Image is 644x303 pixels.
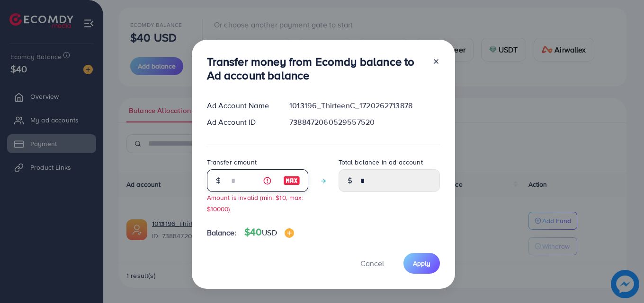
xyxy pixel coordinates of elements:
span: Cancel [360,258,384,268]
small: Amount is invalid (min: $10, max: $10000) [207,193,304,213]
h3: Transfer money from Ecomdy balance to Ad account balance [207,55,425,82]
div: 7388472060529557520 [282,117,447,128]
span: Apply [413,259,430,268]
button: Apply [403,253,440,273]
span: Balance: [207,227,237,238]
img: image [283,175,300,186]
button: Cancel [349,253,396,273]
div: 1013196_ThirteenC_1720262713878 [282,100,447,111]
span: USD [262,227,277,238]
label: Transfer amount [207,157,257,167]
div: Ad Account Name [199,100,282,111]
label: Total balance in ad account [339,157,423,167]
img: image [285,228,294,238]
div: Ad Account ID [199,117,282,128]
h4: $40 [244,226,294,238]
